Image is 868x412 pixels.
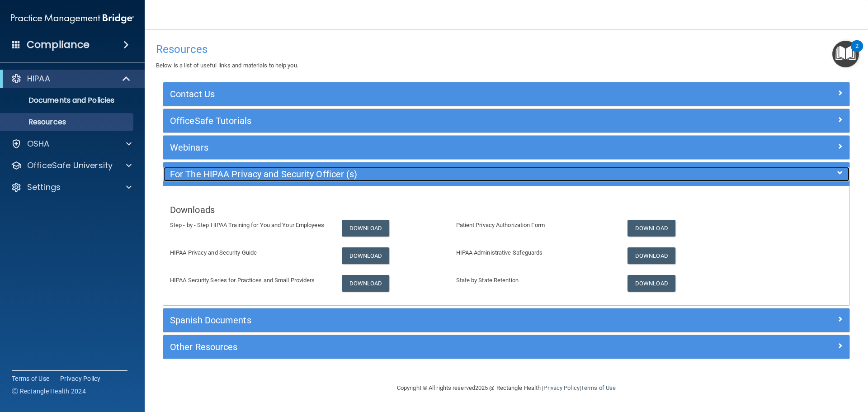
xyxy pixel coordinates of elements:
h5: Contact Us [170,89,671,99]
p: HIPAA Privacy and Security Guide [170,247,328,258]
p: HIPAA Security Series for Practices and Small Providers [170,275,328,286]
h4: Resources [156,43,857,55]
p: Step - by - Step HIPAA Training for You and Your Employees [170,220,328,231]
p: Documents and Policies [6,96,129,105]
a: OfficeSafe University [11,160,132,171]
p: Patient Privacy Authorization Form [456,220,614,231]
p: Settings [27,182,61,193]
a: Terms of Use [581,384,616,391]
p: OSHA [27,138,50,149]
h5: Downloads [170,205,843,215]
a: Privacy Policy [60,374,101,383]
h5: Other Resources [170,342,671,352]
h5: For The HIPAA Privacy and Security Officer (s) [170,169,671,179]
a: Download [627,220,675,237]
p: State by State Retention [456,275,614,286]
a: Download [342,247,390,264]
a: Webinars [170,140,843,155]
span: Ⓒ Rectangle Health 2024 [12,387,86,396]
a: Download [627,275,675,292]
div: Copyright © All rights reserved 2025 @ Rectangle Health | | [341,374,671,403]
p: Resources [6,118,129,127]
a: Other Resources [170,340,843,354]
a: Download [342,220,390,237]
a: Settings [11,182,132,193]
p: HIPAA [27,73,50,84]
h5: Spanish Documents [170,315,671,325]
h5: OfficeSafe Tutorials [170,116,671,126]
a: HIPAA [11,73,131,84]
a: OfficeSafe Tutorials [170,114,843,128]
a: OSHA [11,138,132,149]
h4: Compliance [27,38,90,51]
h5: Webinars [170,142,671,152]
div: 2 [855,46,859,58]
button: Open Resource Center, 2 new notifications [832,41,859,67]
a: Download [627,247,675,264]
p: HIPAA Administrative Safeguards [456,247,614,258]
p: OfficeSafe University [27,160,113,171]
a: Download [342,275,390,292]
a: Terms of Use [12,374,49,383]
a: Privacy Policy [543,384,579,391]
a: Spanish Documents [170,313,843,327]
a: For The HIPAA Privacy and Security Officer (s) [170,167,843,181]
a: Contact Us [170,87,843,101]
img: PMB logo [11,9,134,28]
span: Below is a list of useful links and materials to help you. [156,62,298,69]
